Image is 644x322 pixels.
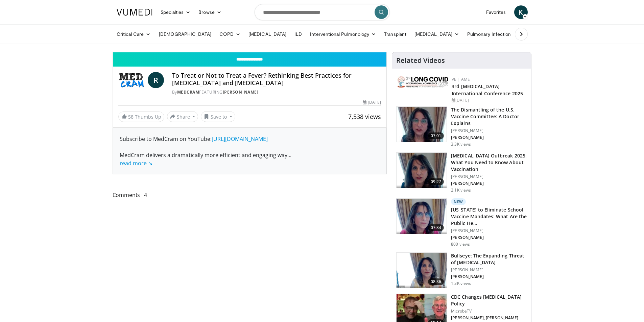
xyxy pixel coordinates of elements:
img: b5914530-1143-440c-a4c9-ffbfa9602de1.png.150x105_q85_crop-smart_upscale.png [397,253,447,288]
a: R [148,72,164,88]
p: 1.3K views [451,281,471,286]
span: 09:27 [428,178,444,185]
p: New [451,198,466,205]
a: Critical Care [113,27,155,41]
a: 07:01 The Dismantling of the U.S. Vaccine Committee: A Doctor Explains [PERSON_NAME] [PERSON_NAME... [396,106,527,147]
p: 800 views [451,242,470,247]
img: VuMedi Logo [117,9,152,16]
h3: Bullseye: The Expanding Threat of [MEDICAL_DATA] [451,252,527,266]
div: [DATE] [363,99,381,105]
h3: [US_STATE] to Eliminate School Vaccine Mandates: What Are the Public He… [451,206,527,227]
a: 08:36 Bullseye: The Expanding Threat of [MEDICAL_DATA] [PERSON_NAME] [PERSON_NAME] 1.3K views [396,252,527,288]
p: [PERSON_NAME] [451,235,527,240]
div: By FEATURING [172,89,381,95]
a: 07:34 New [US_STATE] to Eliminate School Vaccine Mandates: What Are the Public He… [PERSON_NAME] ... [396,198,527,247]
img: bf90d3d8-5314-48e2-9a88-53bc2fed6b7a.150x105_q85_crop-smart_upscale.jpg [397,107,447,142]
a: MedCram [177,89,199,95]
div: Subscribe to MedCram on YouTube: MedCram delivers a dramatically more efficient and engaging way [120,135,380,167]
img: f91db653-cf0b-4132-a976-682875a59ce6.png.150x105_q85_crop-smart_upscale.png [397,199,447,234]
a: [MEDICAL_DATA] [410,27,463,41]
h3: [MEDICAL_DATA] Outbreak 2025: What You Need to Know About Vaccination [451,152,527,173]
a: [MEDICAL_DATA] [244,27,290,41]
a: [URL][DOMAIN_NAME] [212,135,268,143]
p: [PERSON_NAME] [451,181,527,186]
p: [PERSON_NAME] [451,267,527,273]
img: a2792a71-925c-4fc2-b8ef-8d1b21aec2f7.png.150x105_q85_autocrop_double_scale_upscale_version-0.2.jpg [398,76,448,88]
a: Specialties [157,5,195,19]
span: 7,538 views [348,113,381,121]
h3: The Dismantling of the U.S. Vaccine Committee: A Doctor Explains [451,106,527,127]
a: [DEMOGRAPHIC_DATA] [155,27,215,41]
a: 09:27 [MEDICAL_DATA] Outbreak 2025: What You Need to Know About Vaccination [PERSON_NAME] [PERSON... [396,152,527,193]
a: Favorites [482,5,510,19]
button: Share [167,111,198,122]
span: 08:36 [428,278,444,285]
span: Comments 4 [113,191,387,199]
a: Browse [194,5,225,19]
h4: Related Videos [396,56,445,65]
p: [PERSON_NAME] [451,274,527,279]
a: VE | AME [452,76,470,82]
a: K [514,5,528,19]
button: Save to [201,111,235,122]
img: MedCram [118,72,145,88]
p: [PERSON_NAME] [451,174,527,179]
div: [DATE] [452,97,526,103]
a: 3rd [MEDICAL_DATA] International Conference 2025 [452,83,523,97]
span: 58 [128,114,134,120]
a: read more ↘ [120,159,152,167]
p: [PERSON_NAME], [PERSON_NAME] [451,315,527,321]
p: 3.3K views [451,142,471,147]
h4: To Treat or Not to Treat a Fever? Rethinking Best Practices for [MEDICAL_DATA] and [MEDICAL_DATA] [172,72,381,86]
a: Transplant [380,27,410,41]
span: 07:34 [428,224,444,231]
p: MicrobeTV [451,308,527,314]
a: ILD [290,27,306,41]
a: COPD [215,27,244,41]
img: 058664c7-5669-4641-9410-88c3054492ce.png.150x105_q85_crop-smart_upscale.png [397,153,447,188]
a: Pulmonary Infection [463,27,522,41]
input: Search topics, interventions [255,4,390,20]
a: 58 Thumbs Up [118,112,164,122]
p: [PERSON_NAME] [451,135,527,140]
a: [PERSON_NAME] [223,89,259,95]
span: ... [120,151,291,167]
p: [PERSON_NAME] [451,228,527,233]
span: 07:01 [428,132,444,139]
a: Interventional Pulmonology [306,27,380,41]
h3: CDC Changes [MEDICAL_DATA] Policy [451,294,527,307]
p: 2.1K views [451,188,471,193]
p: [PERSON_NAME] [451,128,527,133]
